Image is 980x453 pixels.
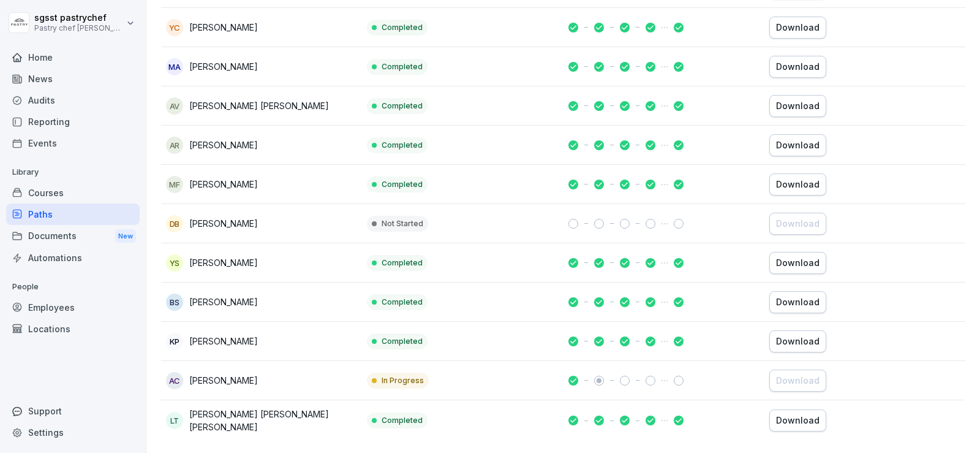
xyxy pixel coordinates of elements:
[6,204,140,225] a: Paths
[769,17,826,39] button: Download
[382,179,423,190] p: Completed
[769,252,826,274] button: Download
[776,374,820,387] div: Download
[382,415,423,426] p: Completed
[382,257,423,268] p: Completed
[166,294,183,311] div: BS
[769,56,826,78] button: Download
[769,291,826,313] button: Download
[6,89,140,111] a: Audits
[769,173,826,196] button: Download
[776,139,820,152] div: Download
[776,21,820,34] div: Download
[6,247,140,268] a: Automations
[189,408,357,433] p: [PERSON_NAME] [PERSON_NAME] [PERSON_NAME]
[189,295,258,308] p: [PERSON_NAME]
[769,213,826,235] button: Download
[776,99,820,113] div: Download
[382,218,423,229] p: Not Started
[382,375,424,386] p: In Progress
[6,297,140,318] a: Employees
[6,422,140,443] a: Settings
[776,60,820,74] div: Download
[34,13,124,23] p: sgsst pastrychef
[189,60,258,73] p: [PERSON_NAME]
[189,217,258,230] p: [PERSON_NAME]
[6,132,140,154] a: Events
[769,370,826,392] button: Download
[6,182,140,204] a: Courses
[769,134,826,156] button: Download
[6,400,140,422] div: Support
[166,58,183,75] div: MA
[6,277,140,297] p: People
[382,336,423,347] p: Completed
[382,61,423,72] p: Completed
[769,330,826,352] button: Download
[382,297,423,308] p: Completed
[382,22,423,33] p: Completed
[776,295,820,309] div: Download
[189,256,258,269] p: [PERSON_NAME]
[166,176,183,193] div: MF
[166,19,183,36] div: YC
[166,412,183,429] div: LT
[382,140,423,151] p: Completed
[776,414,820,427] div: Download
[189,374,258,387] p: [PERSON_NAME]
[776,335,820,348] div: Download
[115,229,136,243] div: New
[6,162,140,182] p: Library
[6,225,140,248] div: Documents
[382,101,423,112] p: Completed
[166,215,183,232] div: DB
[6,225,140,248] a: DocumentsNew
[189,335,258,348] p: [PERSON_NAME]
[34,24,124,32] p: Pastry chef [PERSON_NAME] y Cocina gourmet
[6,47,140,68] a: Home
[776,256,820,270] div: Download
[166,333,183,350] div: KP
[189,178,258,191] p: [PERSON_NAME]
[776,178,820,191] div: Download
[166,254,183,272] div: YS
[769,95,826,117] button: Download
[189,99,329,112] p: [PERSON_NAME] [PERSON_NAME]
[776,217,820,230] div: Download
[166,137,183,154] div: AR
[6,111,140,132] a: Reporting
[166,372,183,389] div: AC
[6,68,140,89] a: News
[166,97,183,115] div: AV
[189,139,258,151] p: [PERSON_NAME]
[6,318,140,340] a: Locations
[769,409,826,432] button: Download
[189,21,258,34] p: [PERSON_NAME]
